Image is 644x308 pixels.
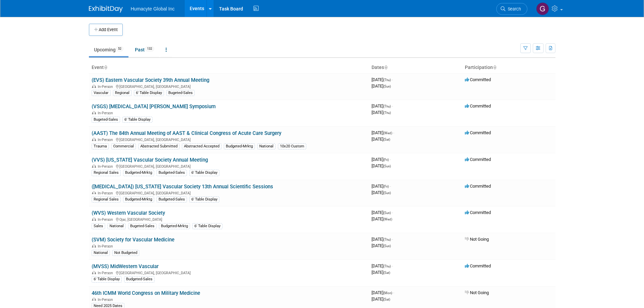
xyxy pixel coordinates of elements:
span: (Thu) [383,238,391,241]
a: (MVSS) MidWestern Vascular [92,263,159,269]
a: (EVS) Eastern Vascular Society 39th Annual Meeting [92,77,209,83]
span: (Sun) [383,244,391,248]
span: [DATE] [372,163,391,168]
a: Sort by Start Date [384,65,387,70]
div: 6' Table Display [122,117,152,123]
div: 6' Table Display [192,223,222,229]
span: Not Going [465,237,489,242]
div: 10x20 Custom [278,143,306,149]
div: 6' Table Display [189,196,219,203]
span: - [392,77,393,82]
div: Abstracted Submitted [138,143,180,149]
span: (Thu) [383,111,391,115]
span: - [392,103,393,109]
div: Trauma [92,143,109,149]
div: Bugeted-Sales [92,117,120,123]
span: (Sun) [383,191,391,195]
a: (AAST) The 84th Annual Meeting of AAST & Clinical Congress of Acute Care Surgery [92,130,281,136]
div: National [92,250,110,256]
span: [DATE] [372,216,392,221]
div: Bugeted-Sales [128,223,157,229]
span: (Thu) [383,264,391,268]
div: [GEOGRAPHIC_DATA], [GEOGRAPHIC_DATA] [92,270,366,275]
span: (Sun) [383,211,391,215]
img: In-Person Event [92,244,96,247]
span: - [393,130,394,135]
div: Regional Sales [92,196,121,203]
img: In-Person Event [92,85,96,88]
span: Humacyte Global Inc [131,6,175,11]
a: ([MEDICAL_DATA]) [US_STATE] Vascular Society 13th Annual Scientific Sessions [92,184,273,190]
div: Abstracted Accepted [182,143,221,149]
div: Budgeted-Mrktg [224,143,255,149]
img: In-Person Event [92,164,96,168]
span: [DATE] [372,263,393,268]
div: Bugeted-Sales [166,90,195,96]
span: [DATE] [372,103,393,109]
span: Committed [465,184,491,189]
span: - [392,210,393,215]
button: Add Event [89,24,123,36]
span: [DATE] [372,243,391,248]
span: - [392,263,393,268]
span: In-Person [98,271,115,275]
a: (WVS) Western Vascular Society [92,210,165,216]
span: [DATE] [372,130,394,135]
div: Vascular [92,90,111,96]
span: - [390,184,391,189]
span: In-Person [98,217,115,222]
div: Regional Sales [92,170,121,176]
span: Committed [465,263,491,268]
a: Sort by Event Name [104,65,107,70]
span: (Mon) [383,291,392,295]
img: In-Person Event [92,298,96,301]
img: In-Person Event [92,271,96,274]
div: National [257,143,276,149]
span: [DATE] [372,290,394,295]
span: [DATE] [372,110,391,115]
span: - [390,157,391,162]
div: Regional [113,90,132,96]
div: Not Budgeted [112,250,139,256]
img: In-Person Event [92,191,96,194]
div: Ojai, [GEOGRAPHIC_DATA] [92,216,366,222]
span: In-Person [98,164,115,169]
div: Budgeted-Mrktg [159,223,190,229]
span: In-Person [98,244,115,248]
span: - [392,237,393,242]
a: (VSGS) [MEDICAL_DATA] [PERSON_NAME] Symposium [92,103,216,110]
a: Upcoming52 [89,43,128,56]
th: Participation [462,62,555,73]
span: (Sun) [383,85,391,88]
span: 52 [116,46,123,51]
div: 6' Table Display [189,170,219,176]
span: (Sun) [383,164,391,168]
span: In-Person [98,85,115,89]
img: In-Person Event [92,111,96,114]
div: [GEOGRAPHIC_DATA], [GEOGRAPHIC_DATA] [92,190,366,195]
img: Gina Boraski [536,2,549,15]
div: [GEOGRAPHIC_DATA], [GEOGRAPHIC_DATA] [92,84,366,89]
div: Commercial [111,143,136,149]
span: [DATE] [372,297,390,302]
th: Dates [369,62,462,73]
span: In-Person [98,191,115,195]
div: Budgeted-Sales [124,276,154,282]
span: Committed [465,210,491,215]
span: Committed [465,130,491,135]
div: 6' Table Display [134,90,164,96]
span: (Sat) [383,298,390,301]
span: In-Person [98,298,115,302]
img: In-Person Event [92,217,96,221]
div: Sales [92,223,105,229]
div: Budgeted-Sales [157,196,187,203]
th: Event [89,62,369,73]
span: In-Person [98,138,115,142]
span: (Fri) [383,158,389,162]
a: Sort by Participation Type [493,65,496,70]
span: Committed [465,103,491,109]
span: (Wed) [383,217,392,221]
span: (Sat) [383,271,390,275]
a: (VVS) [US_STATE] Vascular Society Annual Meeting [92,157,208,163]
span: (Sat) [383,138,390,141]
